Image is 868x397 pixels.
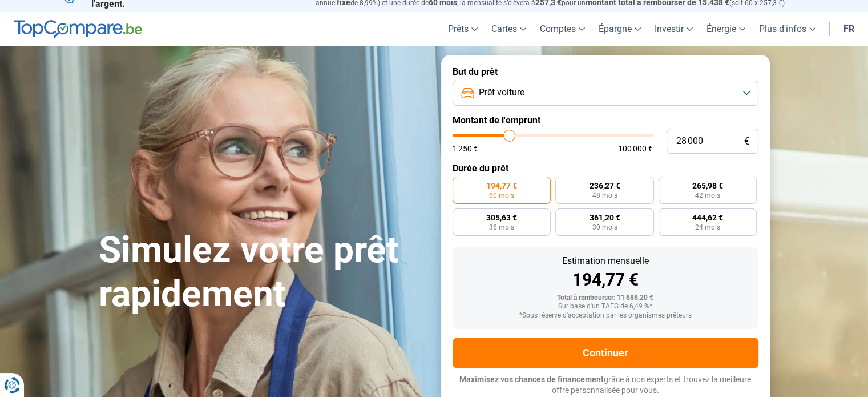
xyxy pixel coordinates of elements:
[692,214,723,222] span: 444,62 €
[453,81,758,106] button: Prêt voiture
[462,294,749,302] div: Total à rembourser: 11 686,20 €
[462,303,749,311] div: Sur base d'un TAEG de 6,49 %*
[589,182,620,190] span: 236,27 €
[453,66,758,77] label: But du prêt
[692,182,723,190] span: 265,98 €
[479,86,524,99] span: Prêt voiture
[589,214,620,222] span: 361,20 €
[752,12,822,46] a: Plus d'infos
[485,12,533,46] a: Cartes
[592,12,648,46] a: Épargne
[459,375,604,384] span: Maximisez vos chances de financement
[744,137,749,146] span: €
[486,214,517,222] span: 305,63 €
[486,182,517,190] span: 194,77 €
[453,145,478,153] span: 1 250 €
[489,224,514,231] span: 36 mois
[648,12,700,46] a: Investir
[700,12,752,46] a: Énergie
[695,192,720,199] span: 42 mois
[592,192,617,199] span: 48 mois
[533,12,592,46] a: Comptes
[453,163,758,174] label: Durée du prêt
[618,145,653,153] span: 100 000 €
[462,256,749,266] div: Estimation mensuelle
[453,338,758,368] button: Continuer
[453,115,758,126] label: Montant de l'emprunt
[489,192,514,199] span: 60 mois
[695,224,720,231] span: 24 mois
[453,374,758,396] p: grâce à nos experts et trouvez la meilleure offre personnalisée pour vous.
[14,20,142,38] img: TopCompare
[592,224,617,231] span: 30 mois
[462,312,749,320] div: *Sous réserve d'acceptation par les organismes prêteurs
[99,228,427,316] h1: Simulez votre prêt rapidement
[441,12,485,46] a: Prêts
[462,271,749,288] div: 194,77 €
[837,12,861,46] a: fr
